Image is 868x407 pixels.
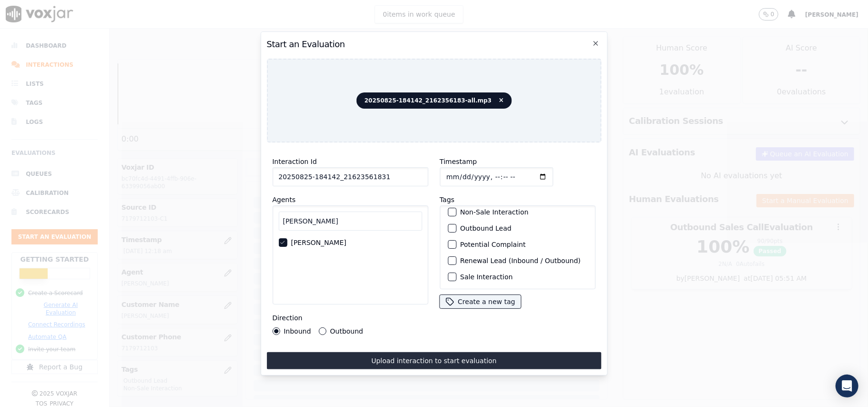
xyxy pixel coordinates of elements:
[330,328,363,335] label: Outbound
[439,158,477,165] label: Timestamp
[272,158,317,165] label: Interaction Id
[272,314,302,322] label: Direction
[291,239,346,246] label: [PERSON_NAME]
[460,274,512,280] label: Sale Interaction
[266,38,601,51] h2: Start an Evaluation
[836,375,858,397] div: Open Intercom Messenger
[460,257,581,264] label: Renewal Lead (Inbound / Outbound)
[266,352,601,369] button: Upload interaction to start evaluation
[278,212,422,231] input: Search Agents...
[284,328,311,335] label: Inbound
[460,209,528,215] label: Non-Sale Interaction
[460,225,511,232] label: Outbound Lead
[272,167,428,186] input: reference id, file name, etc
[357,92,512,109] span: 20250825-184142_2162356183-all.mp3
[439,295,521,308] button: Create a new tag
[439,196,454,203] label: Tags
[460,241,525,248] label: Potential Complaint
[272,196,296,203] label: Agents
